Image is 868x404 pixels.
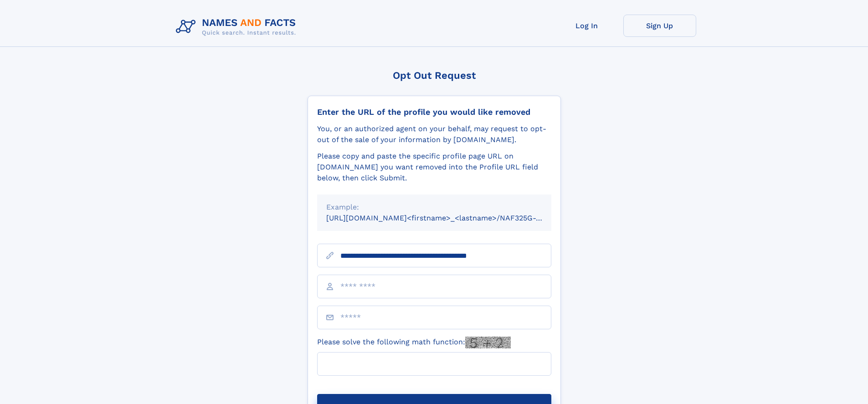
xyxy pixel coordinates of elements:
small: [URL][DOMAIN_NAME]<firstname>_<lastname>/NAF325G-xxxxxxxx [326,214,569,222]
div: Please copy and paste the specific profile page URL on [DOMAIN_NAME] you want removed into the Pr... [317,151,551,184]
a: Log In [550,15,623,37]
div: Example: [326,202,542,213]
div: Opt Out Request [308,70,561,81]
label: Please solve the following math function: [317,337,511,348]
a: Sign Up [623,15,696,37]
div: You, or an authorized agent on your behalf, may request to opt-out of the sale of your informatio... [317,123,551,145]
img: Logo Names and Facts [172,15,303,39]
div: Enter the URL of the profile you would like removed [317,107,551,117]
